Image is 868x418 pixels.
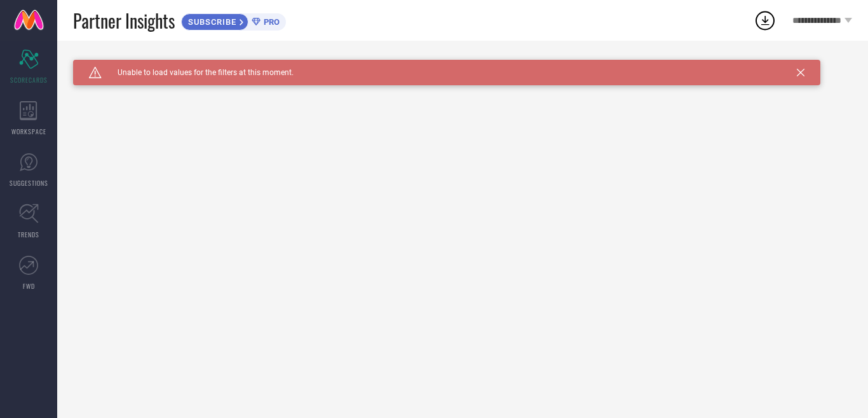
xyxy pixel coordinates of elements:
[23,281,35,291] span: FWD
[18,230,39,239] span: TRENDS
[182,17,240,27] span: SUBSCRIBE
[10,178,48,188] span: SUGGESTIONS
[73,60,852,70] div: Unable to load filters at this moment. Please try later.
[261,17,280,27] span: PRO
[754,9,776,32] div: Open download list
[102,68,294,77] span: Unable to load values for the filters at this moment.
[181,10,286,31] a: SUBSCRIBEPRO
[73,8,175,34] span: Partner Insights
[10,75,48,85] span: SCORECARDS
[11,127,46,136] span: WORKSPACE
